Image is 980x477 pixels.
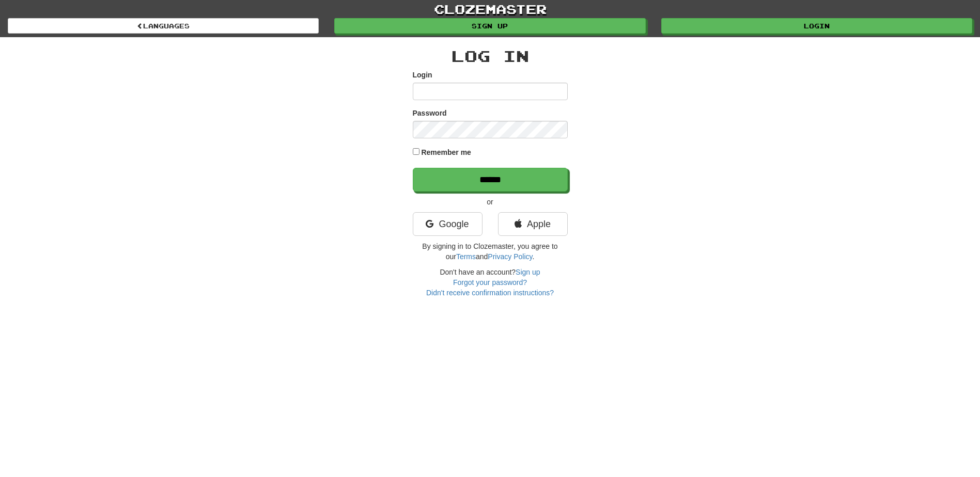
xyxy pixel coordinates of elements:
div: Don't have an account? [413,267,568,298]
a: Google [413,212,483,236]
a: Forgot your password? [453,278,527,287]
a: Login [661,18,972,34]
label: Login [413,70,432,80]
a: Languages [8,18,319,34]
label: Password [413,108,447,118]
a: Sign up [334,18,645,34]
label: Remember me [421,147,471,157]
a: Apple [498,212,568,236]
p: By signing in to Clozemaster, you agree to our and . [413,241,568,262]
a: Didn't receive confirmation instructions? [426,289,554,297]
a: Privacy Policy [488,252,532,261]
p: or [413,197,568,207]
a: Terms [456,252,476,261]
a: Sign up [516,268,540,276]
h2: Log In [413,47,568,65]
